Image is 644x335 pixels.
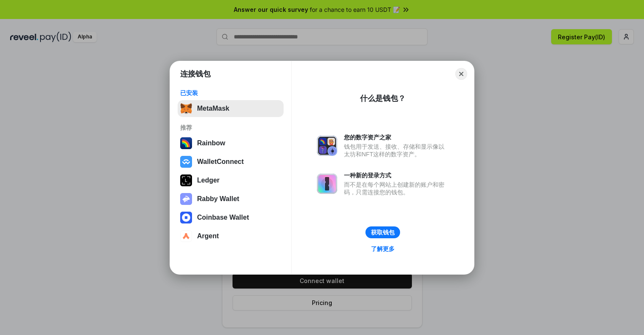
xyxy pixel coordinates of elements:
div: 一种新的登录方式 [344,172,449,179]
button: Rainbow [178,135,284,152]
img: svg+xml,%3Csvg%20xmlns%3D%22http%3A%2F%2Fwww.w3.org%2F2000%2Fsvg%22%20fill%3D%22none%22%20viewBox... [180,193,192,205]
div: 已安装 [180,89,281,97]
img: svg+xml,%3Csvg%20width%3D%22120%22%20height%3D%22120%22%20viewBox%3D%220%200%20120%20120%22%20fil... [180,137,192,149]
button: Ledger [178,172,284,189]
a: 了解更多 [366,243,400,254]
img: svg+xml,%3Csvg%20xmlns%3D%22http%3A%2F%2Fwww.w3.org%2F2000%2Fsvg%22%20fill%3D%22none%22%20viewBox... [317,174,337,194]
img: svg+xml,%3Csvg%20fill%3D%22none%22%20height%3D%2233%22%20viewBox%3D%220%200%2035%2033%22%20width%... [180,103,192,114]
h1: 连接钱包 [180,69,211,79]
img: svg+xml,%3Csvg%20xmlns%3D%22http%3A%2F%2Fwww.w3.org%2F2000%2Fsvg%22%20width%3D%2228%22%20height%3... [180,174,192,186]
div: Rabby Wallet [197,195,239,203]
img: svg+xml,%3Csvg%20width%3D%2228%22%20height%3D%2228%22%20viewBox%3D%220%200%2028%2028%22%20fill%3D... [180,156,192,168]
button: WalletConnect [178,153,284,170]
img: svg+xml,%3Csvg%20xmlns%3D%22http%3A%2F%2Fwww.w3.org%2F2000%2Fsvg%22%20fill%3D%22none%22%20viewBox... [317,136,337,156]
div: Rainbow [197,139,225,147]
button: Rabby Wallet [178,191,284,207]
div: Ledger [197,177,219,184]
img: svg+xml,%3Csvg%20width%3D%2228%22%20height%3D%2228%22%20viewBox%3D%220%200%2028%2028%22%20fill%3D... [180,212,192,223]
div: 了解更多 [371,245,395,253]
div: 而不是在每个网站上创建新的账户和密码，只需连接您的钱包。 [344,181,449,196]
div: 您的数字资产之家 [344,133,449,141]
div: WalletConnect [197,158,244,166]
button: Coinbase Wallet [178,209,284,226]
div: 获取钱包 [371,229,395,236]
button: Close [455,68,467,80]
div: 钱包用于发送、接收、存储和显示像以太坊和NFT这样的数字资产。 [344,143,449,158]
button: MetaMask [178,100,284,117]
div: MetaMask [197,105,229,112]
button: Argent [178,228,284,245]
div: 推荐 [180,124,281,131]
div: Argent [197,232,219,240]
img: svg+xml,%3Csvg%20width%3D%2228%22%20height%3D%2228%22%20viewBox%3D%220%200%2028%2028%22%20fill%3D... [180,230,192,242]
div: 什么是钱包？ [360,93,406,103]
button: 获取钱包 [365,226,400,238]
div: Coinbase Wallet [197,214,249,221]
